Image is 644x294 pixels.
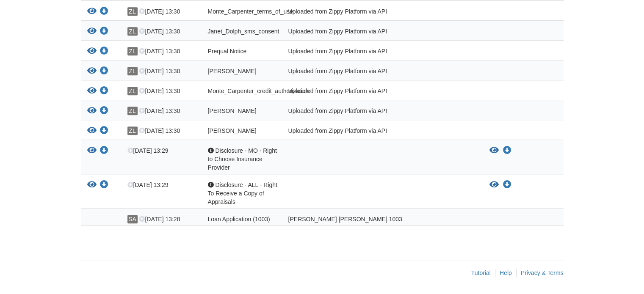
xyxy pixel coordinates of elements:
[100,182,108,189] a: Download Disclosure - ALL - Right To Receive a Copy of Appraisals
[503,147,511,154] a: Download Disclosure - MO - Right to Choose Insurance Provider
[100,88,108,95] a: Download Monte_Carpenter_credit_authorization
[100,108,108,115] a: Download Janet_Dolph_privacy_notice
[100,48,108,55] a: Download Prequal Notice
[127,27,138,36] span: ZL
[503,181,511,188] a: Download Disclosure - ALL - Right To Receive a Copy of Appraisals
[208,48,247,55] span: Prequal Notice
[282,126,483,137] div: Uploaded from Zippy Platform via API
[521,269,564,276] a: Privacy & Terms
[282,47,483,58] div: Uploaded from Zippy Platform via API
[282,215,483,223] div: [PERSON_NAME] [PERSON_NAME] 1003
[100,128,108,135] a: Download Janet_Dolph_joint_credit
[87,87,97,96] button: View Monte_Carpenter_credit_authorization
[282,7,483,18] div: Uploaded from Zippy Platform via API
[208,68,257,74] span: [PERSON_NAME]
[87,107,97,115] button: View Janet_Dolph_privacy_notice
[282,67,483,78] div: Uploaded from Zippy Platform via API
[100,28,108,35] a: Download Janet_Dolph_sms_consent
[127,181,169,188] span: [DATE] 13:29
[127,67,138,75] span: ZL
[100,8,108,15] a: Download Monte_Carpenter_terms_of_use
[127,47,138,55] span: ZL
[87,7,97,16] button: View Monte_Carpenter_terms_of_use
[139,107,180,114] span: [DATE] 13:30
[87,126,97,135] button: View Janet_Dolph_joint_credit
[87,67,97,76] button: View Janet_Dolph_esign_consent
[139,48,180,55] span: [DATE] 13:30
[139,8,180,15] span: [DATE] 13:30
[208,181,277,205] span: Disclosure - ALL - Right To Receive a Copy of Appraisals
[127,147,169,154] span: [DATE] 13:29
[100,68,108,75] a: Download Janet_Dolph_esign_consent
[87,47,97,56] button: View Prequal Notice
[127,107,138,115] span: ZL
[208,127,257,134] span: [PERSON_NAME]
[127,215,138,223] span: SA
[208,107,257,114] span: [PERSON_NAME]
[87,181,97,190] button: View Disclosure - ALL - Right To Receive a Copy of Appraisals
[139,127,180,134] span: [DATE] 13:30
[471,269,491,276] a: Tutorial
[127,87,138,95] span: ZL
[139,68,180,74] span: [DATE] 13:30
[139,28,180,35] span: [DATE] 13:30
[87,146,97,155] button: View Disclosure - MO - Right to Choose Insurance Provider
[127,126,138,135] span: ZL
[208,8,293,15] span: Monte_Carpenter_terms_of_use
[208,216,270,223] span: Loan Application (1003)
[208,28,279,35] span: Janet_Dolph_sms_consent
[127,7,138,16] span: ZL
[282,87,483,98] div: Uploaded from Zippy Platform via API
[139,88,180,94] span: [DATE] 13:30
[500,269,512,276] a: Help
[489,181,499,189] button: View Disclosure - ALL - Right To Receive a Copy of Appraisals
[87,27,97,36] button: View Janet_Dolph_sms_consent
[139,216,180,223] span: [DATE] 13:28
[489,146,499,155] button: View Disclosure - MO - Right to Choose Insurance Provider
[282,27,483,38] div: Uploaded from Zippy Platform via API
[208,88,309,94] span: Monte_Carpenter_credit_authorization
[208,147,277,171] span: Disclosure - MO - Right to Choose Insurance Provider
[282,107,483,118] div: Uploaded from Zippy Platform via API
[100,148,108,154] a: Download Disclosure - MO - Right to Choose Insurance Provider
